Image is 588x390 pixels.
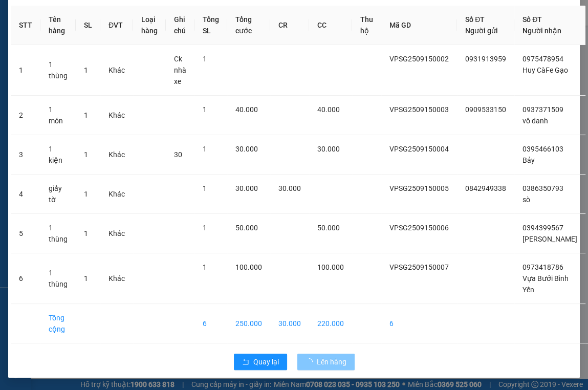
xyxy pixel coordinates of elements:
[242,358,249,366] span: rollback
[40,45,76,96] td: 1 thùng
[40,96,76,135] td: 1 món
[203,145,207,153] span: 1
[389,184,449,192] span: VPSG2509150005
[317,105,340,114] span: 40.000
[317,224,340,232] span: 50.000
[522,196,530,204] span: sò
[84,150,88,159] span: 1
[522,156,535,164] span: Bảy
[40,304,76,343] td: Tổng cộng
[389,263,449,271] span: VPSG2509150007
[389,224,449,232] span: VPSG2509150006
[40,253,76,304] td: 1 thùng
[297,354,355,370] button: Lên hàng
[84,274,88,283] span: 1
[84,66,88,74] span: 1
[522,117,548,125] span: vô danh
[270,304,309,343] td: 30.000
[11,214,40,253] td: 5
[465,184,506,192] span: 0842949338
[203,55,207,63] span: 1
[522,263,563,271] span: 0973418786
[11,175,40,214] td: 4
[389,55,449,63] span: VPSG2509150002
[76,6,100,45] th: SL
[11,253,40,304] td: 6
[234,354,287,370] button: rollbackQuay lại
[227,6,270,45] th: Tổng cước
[235,105,258,114] span: 40.000
[100,135,133,175] td: Khác
[235,184,258,192] span: 30.000
[465,55,506,63] span: 0931913959
[174,150,182,159] span: 30
[465,105,506,114] span: 0909533150
[11,96,40,135] td: 2
[84,190,88,198] span: 1
[11,45,40,96] td: 1
[522,105,563,114] span: 0937371509
[522,184,563,192] span: 0386350793
[522,55,563,63] span: 0975478954
[235,145,258,153] span: 30.000
[40,214,76,253] td: 1 thùng
[227,304,270,343] td: 250.000
[522,224,563,232] span: 0394399567
[84,229,88,237] span: 1
[100,6,133,45] th: ĐVT
[381,6,457,45] th: Mã GD
[203,263,207,271] span: 1
[270,6,309,45] th: CR
[522,66,568,74] span: Huy CàFe Gạo
[522,235,577,243] span: [PERSON_NAME]
[203,224,207,232] span: 1
[100,96,133,135] td: Khác
[194,6,227,45] th: Tổng SL
[100,253,133,304] td: Khác
[203,105,207,114] span: 1
[522,274,569,294] span: Vựa Bưởi Bình Yến
[100,214,133,253] td: Khác
[317,145,340,153] span: 30.000
[11,6,40,45] th: STT
[40,135,76,175] td: 1 kiện
[235,224,258,232] span: 50.000
[306,358,317,365] span: loading
[174,55,186,85] span: Ck nhà xe
[352,6,381,45] th: Thu hộ
[465,15,485,24] span: Số ĐT
[389,145,449,153] span: VPSG2509150004
[11,135,40,175] td: 3
[253,356,279,367] span: Quay lại
[194,304,227,343] td: 6
[84,111,88,119] span: 1
[166,6,194,45] th: Ghi chú
[522,145,563,153] span: 0395466103
[40,6,76,45] th: Tên hàng
[278,184,301,192] span: 30.000
[309,304,352,343] td: 220.000
[309,6,352,45] th: CC
[235,263,262,271] span: 100.000
[381,304,457,343] td: 6
[317,263,344,271] span: 100.000
[40,175,76,214] td: giấy tờ
[317,356,346,367] span: Lên hàng
[100,45,133,96] td: Khác
[389,105,449,114] span: VPSG2509150003
[100,175,133,214] td: Khác
[133,6,166,45] th: Loại hàng
[522,27,561,35] span: Người nhận
[465,27,498,35] span: Người gửi
[522,15,542,24] span: Số ĐT
[203,184,207,192] span: 1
